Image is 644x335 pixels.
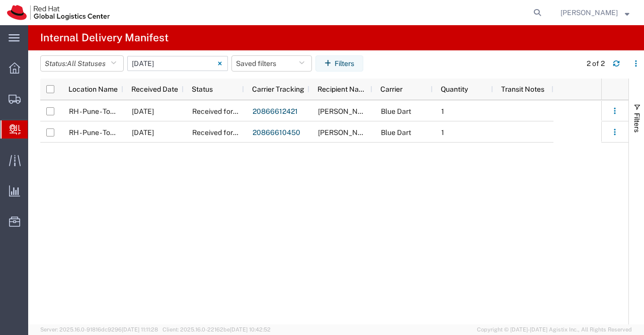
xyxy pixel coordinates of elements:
span: Priyanka Nag [318,107,375,115]
span: Received for Internal Delivery [192,107,287,115]
span: Quantity [441,85,468,93]
span: Client: 2025.16.0-22162be [163,326,271,332]
span: Sumitra Hansdah [560,7,618,18]
span: All Statuses [67,59,106,68]
span: RH - Pune - Tower 6 [69,128,128,137]
span: Filters [633,113,641,132]
span: [DATE] 11:11:28 [122,326,158,332]
span: [DATE] 10:42:52 [230,326,271,332]
span: Recipient Name [317,85,368,93]
span: Blue Dart [381,107,411,115]
a: 20866612421 [253,107,298,115]
button: Status:All Statuses [40,55,124,72]
button: [PERSON_NAME] [560,7,630,19]
span: 1 [441,128,444,137]
span: Carrier [380,85,403,93]
button: Saved filters [231,55,312,72]
a: 20866610450 [253,128,300,137]
span: 08/11/2025 [132,107,154,115]
span: Manoranjan Singh [318,128,375,137]
span: Received for Internal Delivery [192,128,287,137]
span: Status [192,85,213,93]
span: RH - Pune - Tower 6 [69,107,128,115]
button: Filters [315,55,363,72]
span: Blue Dart [381,128,411,137]
span: Transit Notes [501,85,544,93]
div: 2 of 2 [587,58,605,69]
span: Carrier Tracking [252,85,304,93]
h4: Internal Delivery Manifest [40,25,169,50]
img: logo [7,5,110,20]
span: Received Date [131,85,178,93]
span: Location Name [68,85,118,93]
span: 08/11/2025 [132,128,154,137]
span: Copyright © [DATE]-[DATE] Agistix Inc., All Rights Reserved [477,325,632,334]
span: 1 [441,107,444,115]
span: Server: 2025.16.0-91816dc9296 [40,326,158,332]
